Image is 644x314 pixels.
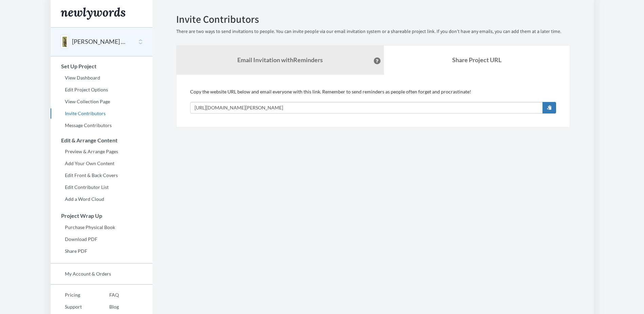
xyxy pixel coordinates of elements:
button: [PERSON_NAME] Retirement [72,37,127,46]
a: Add Your Own Content [51,158,152,169]
a: Support [51,302,95,312]
a: Share PDF [51,246,152,256]
b: Share Project URL [452,56,501,64]
strong: Email Invitation with Reminders [237,56,323,64]
a: Add a Word Cloud [51,194,152,204]
a: Invite Contributors [51,108,152,119]
h3: Project Wrap Up [51,213,152,219]
a: Message Contributors [51,120,152,130]
a: Preview & Arrange Pages [51,146,152,157]
a: Edit Contributor List [51,182,152,192]
a: My Account & Orders [51,269,152,279]
a: View Dashboard [51,73,152,83]
h3: Edit & Arrange Content [51,137,152,143]
a: Edit Front & Back Covers [51,170,152,180]
a: FAQ [95,290,119,300]
a: Purchase Physical Book [51,222,152,232]
h2: Invite Contributors [176,14,570,25]
p: There are two ways to send invitations to people. You can invite people via our email invitation ... [176,28,570,35]
a: Pricing [51,290,95,300]
a: Edit Project Options [51,85,152,95]
a: Blog [95,302,119,312]
h3: Set Up Project [51,63,152,69]
a: Download PDF [51,234,152,244]
img: Newlywords logo [61,7,125,20]
a: View Collection Page [51,97,152,107]
div: Copy the website URL below and email everyone with this link. Remember to send reminders as peopl... [190,88,556,114]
